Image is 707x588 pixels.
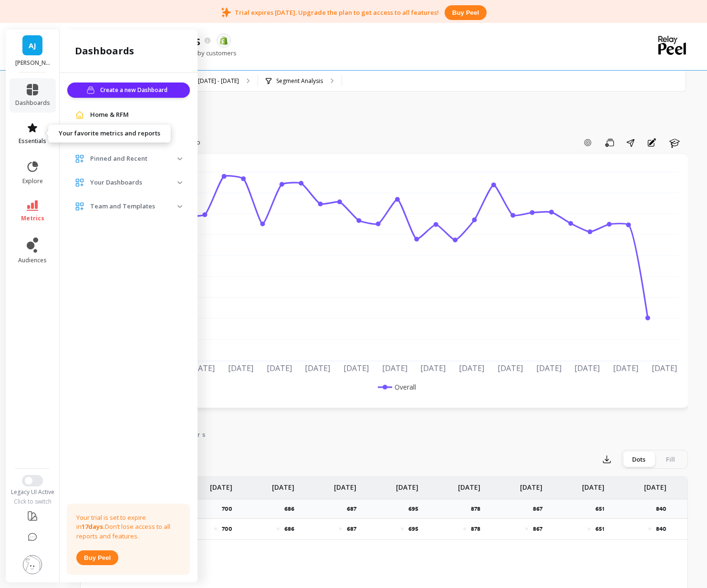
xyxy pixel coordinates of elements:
[82,522,105,531] strong: 17 days.
[90,132,152,142] span: View all dashboards
[75,110,84,120] img: navigation item icon
[76,513,180,541] p: Your trial is set to expire in Don’t lose access to all reports and features.
[90,132,182,142] a: View all dashboards
[655,452,686,467] div: Fill
[272,477,294,492] p: [DATE]
[347,525,356,533] p: 687
[75,202,84,211] img: navigation item icon
[334,477,356,492] p: [DATE]
[656,525,666,533] p: 840
[67,83,190,98] button: Create a new Dashboard
[408,505,424,513] p: 695
[533,525,542,533] p: 867
[222,505,238,513] p: 700
[177,157,182,160] img: down caret icon
[408,525,418,533] p: 695
[90,154,177,164] p: Pinned and Recent
[75,132,84,142] img: navigation item icon
[90,110,129,120] span: Home & RFM
[177,181,182,184] img: down caret icon
[520,477,542,492] p: [DATE]
[595,525,604,533] p: 651
[90,202,177,211] p: Team and Templates
[656,505,672,513] p: 840
[396,477,418,492] p: [DATE]
[29,40,36,51] span: AJ
[100,85,170,95] span: Create a new Dashboard
[458,477,480,492] p: [DATE]
[6,488,60,496] div: Legacy UI Active
[623,452,655,467] div: Dots
[75,44,134,58] h2: dashboards
[75,154,84,164] img: navigation item icon
[471,505,486,513] p: 878
[595,505,610,513] p: 651
[21,215,44,222] span: metrics
[23,555,42,574] img: profile picture
[471,525,480,533] p: 878
[76,550,118,565] button: Buy peel
[284,525,294,533] p: 686
[80,422,688,444] nav: Tabs
[347,505,362,513] p: 687
[22,177,43,185] span: explore
[533,505,548,513] p: 867
[18,257,47,264] span: audiences
[284,505,300,513] p: 686
[445,5,487,20] button: Buy peel
[19,137,46,145] span: essentials
[15,59,50,67] p: Artizan Joyeria
[219,36,228,45] img: api.shopify.svg
[15,99,50,107] span: dashboards
[75,178,84,187] img: navigation item icon
[6,498,60,505] div: Click to switch
[22,475,43,486] button: Switch to New UI
[210,477,232,492] p: [DATE]
[177,205,182,208] img: down caret icon
[235,8,439,17] p: Trial expires [DATE]. Upgrade the plan to get access to all features!
[90,178,177,187] p: Your Dashboards
[644,477,666,492] p: [DATE]
[276,77,323,85] p: Segment Analysis
[582,477,604,492] p: [DATE]
[222,525,232,533] p: 700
